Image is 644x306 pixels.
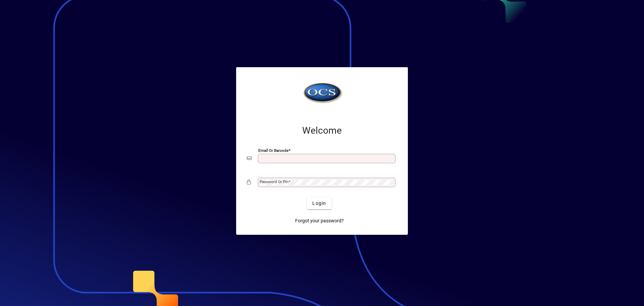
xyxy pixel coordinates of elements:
h2: Welcome [247,125,397,136]
a: Forgot your password? [292,215,346,227]
span: Forgot your password? [295,217,344,224]
mat-label: Email or Barcode [258,148,288,153]
mat-label: Password or Pin [260,179,288,184]
button: Login [307,197,331,209]
span: Login [312,200,326,207]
